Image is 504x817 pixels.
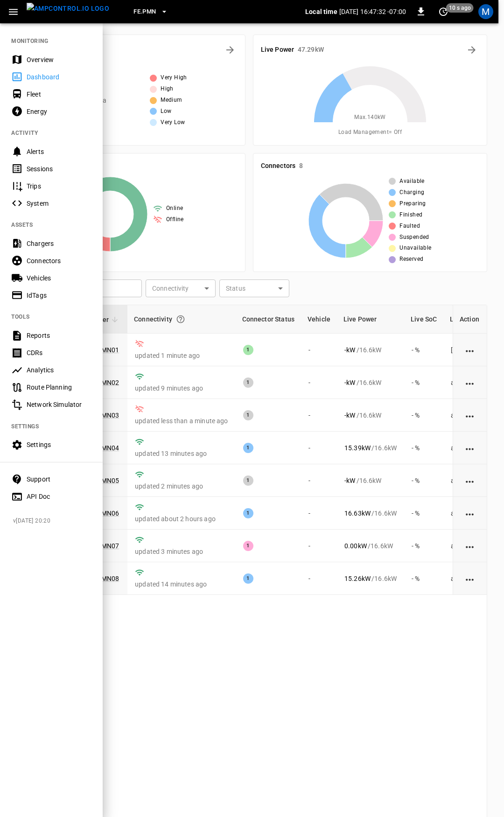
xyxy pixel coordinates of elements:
[27,256,91,265] div: Connectors
[27,199,91,208] div: System
[27,492,91,501] div: API Doc
[27,475,91,484] div: Support
[13,517,95,526] span: v [DATE] 20:20
[27,291,91,300] div: IdTags
[27,147,91,156] div: Alerts
[27,107,91,116] div: Energy
[305,7,337,16] p: Local time
[27,3,109,14] img: ampcontrol.io logo
[27,383,91,392] div: Route Planning
[27,239,91,248] div: Chargers
[446,3,474,13] span: 10 s ago
[27,331,91,340] div: Reports
[27,90,91,99] div: Fleet
[133,7,156,17] span: FE.PMN
[339,7,406,16] p: [DATE] 16:47:32 -07:00
[27,72,91,82] div: Dashboard
[27,440,91,449] div: Settings
[27,182,91,191] div: Trips
[27,365,91,375] div: Analytics
[478,4,493,19] div: profile-icon
[27,348,91,357] div: CDRs
[436,4,451,19] button: set refresh interval
[27,164,91,174] div: Sessions
[27,400,91,409] div: Network Simulator
[27,55,91,64] div: Overview
[27,273,91,283] div: Vehicles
